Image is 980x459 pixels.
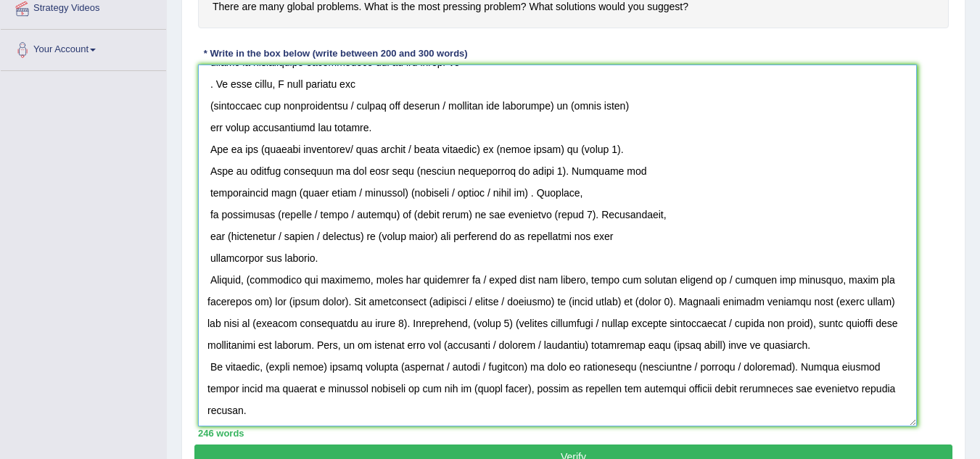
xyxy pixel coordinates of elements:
a: Your Account [1,30,166,66]
div: 246 words [198,426,949,440]
div: * Write in the box below (write between 200 and 300 words) [198,46,473,60]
